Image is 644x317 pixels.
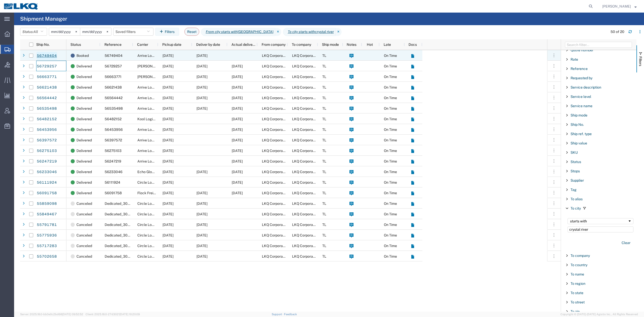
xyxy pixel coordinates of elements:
span: 08/28/2025 [163,85,174,89]
div: starts with [570,219,628,223]
span: [DATE] 10:20:09 [119,313,140,316]
span: Dedicated_3064_1100_Gen Auto Parts [105,202,168,206]
span: Canceled [76,198,92,209]
span: 56621438 [105,85,122,89]
span: Docs [409,43,417,47]
span: 56482152 [105,117,122,121]
span: LKQ Corporation [292,159,319,163]
span: 08/22/2025 [232,96,243,100]
a: 56091758 [36,189,57,197]
span: On Time [384,202,397,206]
span: 07/16/2025 [196,202,208,206]
span: TL [322,128,326,132]
span: Delivered [76,188,92,198]
span: LKQ Corporation [292,75,319,79]
a: 55702658 [36,253,57,261]
input: Not set [80,28,111,35]
span: 56663771 [105,75,122,79]
span: Delivered [76,156,92,167]
a: 56535498 [36,105,57,113]
span: Supplier [571,178,584,182]
span: LKQ Corporation [292,223,319,227]
span: Stops [571,169,580,173]
span: 09/09/2025 [163,54,174,58]
span: 56233046 [105,170,123,174]
span: LKQ Corporation [262,128,289,132]
span: LKQ Corporation [262,106,289,110]
span: 07/07/2025 [163,191,174,195]
a: 56482152 [36,115,57,123]
i: From city starts with [206,29,237,34]
span: Delivered [76,82,92,93]
i: To city starts with [288,29,315,34]
span: LKQ Corporation [292,128,319,132]
button: [PERSON_NAME] [602,3,637,9]
span: Reference [571,67,588,71]
span: TL [322,223,326,227]
span: 07/15/2025 [196,212,208,216]
span: 07/08/2025 [196,233,208,237]
span: Late [384,43,391,47]
span: To region [571,282,585,286]
a: 55791781 [36,221,57,229]
span: LKQ Corporation [262,223,289,227]
span: To state [571,291,583,295]
span: 07/08/2025 [163,233,174,237]
span: LKQ Corporation [292,138,319,142]
span: 56564442 [105,96,123,100]
span: Dedicated_3064_1100_Gen Auto Parts [105,233,168,237]
span: LKQ Corporation [292,180,319,184]
span: 07/24/2025 [163,149,174,153]
div: 50 of 20 [611,29,624,34]
button: Saved filters [113,28,153,36]
span: On Time [384,54,397,58]
span: LKQ Corporation [292,85,319,89]
span: Arrive Logistics [137,138,162,142]
span: TL [322,117,326,121]
span: Dedicated_3064_1100_Gen Auto Parts [105,254,168,258]
span: To company [571,254,590,258]
span: LKQ Corporation [292,244,319,248]
span: On Time [384,96,397,100]
div: Filter List 66 Filters [561,50,636,312]
span: 09/09/2025 [196,64,208,68]
span: 09/03/2025 [196,75,208,79]
span: 08/06/2025 [163,138,174,142]
span: 07/01/2025 [196,254,208,258]
span: LKQ Corporation [292,149,319,153]
span: LKQ Corporation [262,180,289,184]
span: 07/08/2025 [232,191,243,195]
span: Status [571,160,581,164]
span: TL [322,96,326,100]
span: On Time [384,117,397,121]
span: On Time [384,128,397,132]
span: 08/13/2025 [232,128,243,132]
h4: Shipment Manager [20,13,67,25]
img: logo [4,3,39,10]
span: TL [322,180,326,184]
span: Ship mode [322,43,339,47]
span: Delivered [76,114,92,124]
span: Booked [76,50,89,61]
span: On Time [384,191,397,195]
span: 09/10/2025 [196,54,208,58]
a: 56663771 [36,73,57,81]
span: 07/02/2025 [196,244,208,248]
span: Requested by [571,76,592,80]
a: 55859098 [36,200,57,208]
span: TL [322,149,326,153]
span: LKQ Corporation [262,202,289,206]
span: LKQ Corporation [262,75,289,79]
span: Circle Logistics [137,244,162,248]
span: Notes [347,43,356,47]
span: Arrive Logistics [137,96,162,100]
span: On Time [384,85,397,89]
span: To street [571,300,585,304]
span: LKQ Corporation [262,244,289,248]
span: LKQ Corporation [292,117,319,121]
a: 56247219 [36,157,57,166]
span: On Time [384,64,397,68]
span: Nick Marzano [602,4,631,9]
span: Service description [571,85,601,89]
span: From city starts with atlanta [201,28,275,36]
